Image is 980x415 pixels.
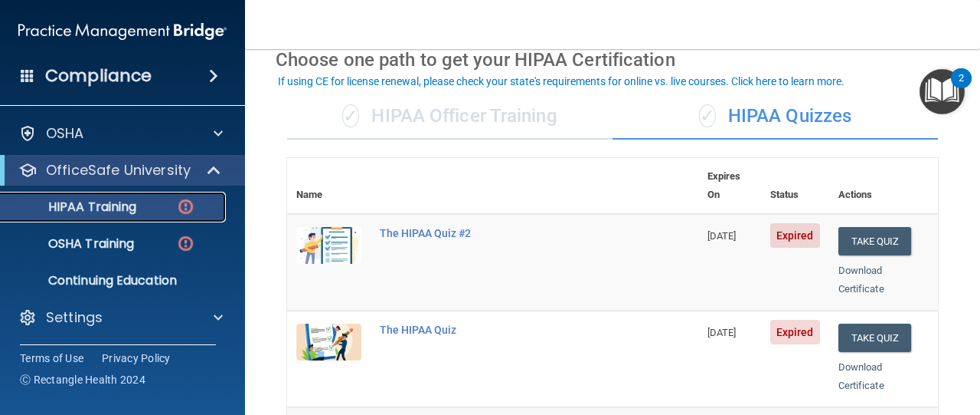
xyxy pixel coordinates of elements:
p: OSHA [46,124,84,143]
a: Privacy Policy [102,351,171,366]
h4: Compliance [45,65,152,87]
a: Download Certificate [838,361,884,391]
span: Expired [770,223,820,248]
div: HIPAA Quizzes [612,94,938,140]
img: danger-circle.6113f641.png [176,197,195,216]
img: PMB logo [18,16,227,47]
button: Open Resource Center, 2 new notifications [920,69,965,114]
th: Name [287,158,371,214]
a: Download Certificate [838,265,884,295]
div: If using CE for license renewal, please check your state's requirements for online vs. live cours... [278,76,844,87]
button: Take Quiz [838,324,912,352]
a: Terms of Use [20,351,83,366]
span: ✓ [342,104,359,127]
a: OSHA [18,124,223,143]
button: Take Quiz [838,227,912,255]
p: OfficeSafe University [46,161,191,180]
p: Continuing Education [10,273,219,288]
span: Ⓒ Rectangle Health 2024 [20,372,145,387]
div: The HIPAA Quiz #2 [380,227,622,239]
th: Status [761,158,829,214]
span: [DATE] [707,327,737,338]
p: OSHA Training [10,236,134,252]
img: danger-circle.6113f641.png [176,234,195,253]
div: Choose one path to get your HIPAA Certification [276,38,949,82]
div: The HIPAA Quiz [380,324,622,336]
th: Expires On [698,158,761,214]
div: 2 [959,78,964,98]
button: If using CE for license renewal, please check your state's requirements for online vs. live cours... [276,74,847,89]
span: ✓ [699,104,716,127]
span: [DATE] [707,230,737,242]
span: Expired [770,320,820,344]
p: HIPAA Training [10,199,136,215]
a: Settings [18,308,223,327]
th: Actions [829,158,938,214]
p: Settings [46,308,103,327]
div: HIPAA Officer Training [287,94,612,140]
a: OfficeSafe University [18,161,222,180]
